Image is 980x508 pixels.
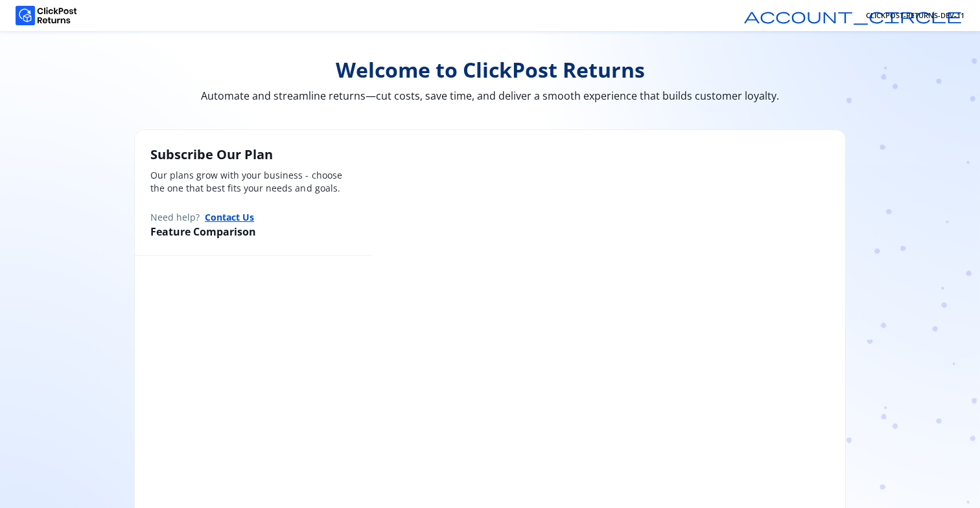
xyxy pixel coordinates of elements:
[866,10,964,21] span: CLICKPOST-RETURNS-DEV-11
[150,225,256,239] span: Feature Comparison
[150,169,356,195] p: Our plans grow with your business - choose the one that best fits your needs and goals.
[150,146,356,164] h2: Subscribe Our Plan
[205,210,254,224] button: Contact Us
[134,88,846,104] span: Automate and streamline returns—cut costs, save time, and deliver a smooth experience that builds...
[744,8,962,23] span: account_circle
[150,211,200,224] span: Need help?
[134,57,846,83] span: Welcome to ClickPost Returns
[16,6,77,25] img: Logo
